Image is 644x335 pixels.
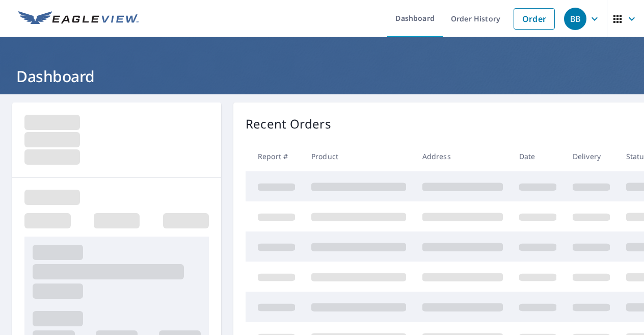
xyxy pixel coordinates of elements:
th: Product [303,141,414,171]
div: BB [564,8,586,30]
th: Delivery [565,141,618,171]
th: Report # [246,141,303,171]
a: Order [514,8,555,30]
p: Recent Orders [246,115,331,133]
th: Address [414,141,511,171]
h1: Dashboard [12,66,632,87]
img: EV Logo [18,11,139,27]
th: Date [511,141,565,171]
